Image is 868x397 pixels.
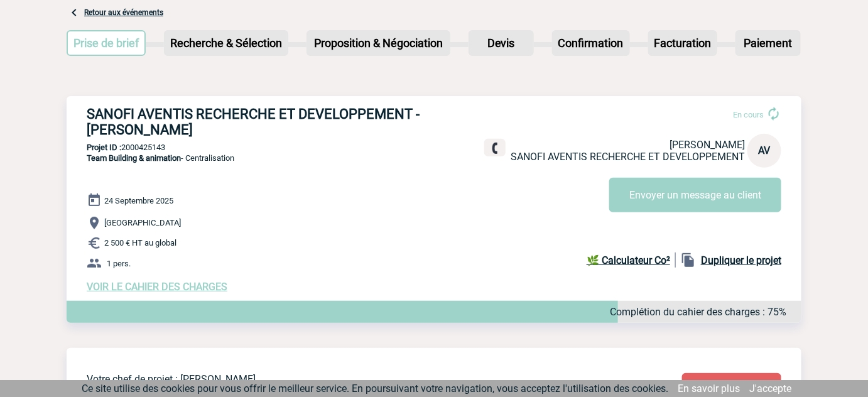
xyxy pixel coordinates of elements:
[511,151,745,163] span: SANOFI AVENTIS RECHERCHE ET DEVELOPPEMENT
[165,31,287,55] p: Recherche & Sélection
[67,143,801,152] p: 2000425143
[749,383,791,394] a: J'accepte
[678,383,740,394] a: En savoir plus
[308,31,449,55] p: Proposition & Négociation
[87,281,227,293] a: VOIR LE CAHIER DES CHARGES
[587,253,676,268] a: 🌿 Calculateur Co²
[649,31,717,55] p: Facturation
[87,373,608,385] p: Votre chef de projet : [PERSON_NAME]
[489,143,501,154] img: fixe.png
[107,259,131,268] span: 1 pers.
[104,219,181,228] span: [GEOGRAPHIC_DATA]
[87,153,181,163] span: Team Building & animation
[87,153,234,163] span: - Centralisation
[553,31,629,55] p: Confirmation
[84,8,163,17] a: Retour aux événements
[701,254,781,266] b: Dupliquer le projet
[733,110,764,119] span: En cours
[670,139,745,151] span: [PERSON_NAME]
[104,239,176,248] span: 2 500 € HT au global
[759,144,771,156] span: AV
[470,31,533,55] p: Devis
[737,31,800,55] p: Paiement
[587,254,670,266] b: 🌿 Calculateur Co²
[68,31,144,55] p: Prise de brief
[609,178,781,212] button: Envoyer un message au client
[87,143,121,152] b: Projet ID :
[87,106,464,138] h3: SANOFI AVENTIS RECHERCHE ET DEVELOPPEMENT - [PERSON_NAME]
[82,383,668,394] span: Ce site utilise des cookies pour vous offrir le meilleur service. En poursuivant votre navigation...
[681,253,696,268] img: file_copy-black-24dp.png
[104,197,173,206] span: 24 Septembre 2025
